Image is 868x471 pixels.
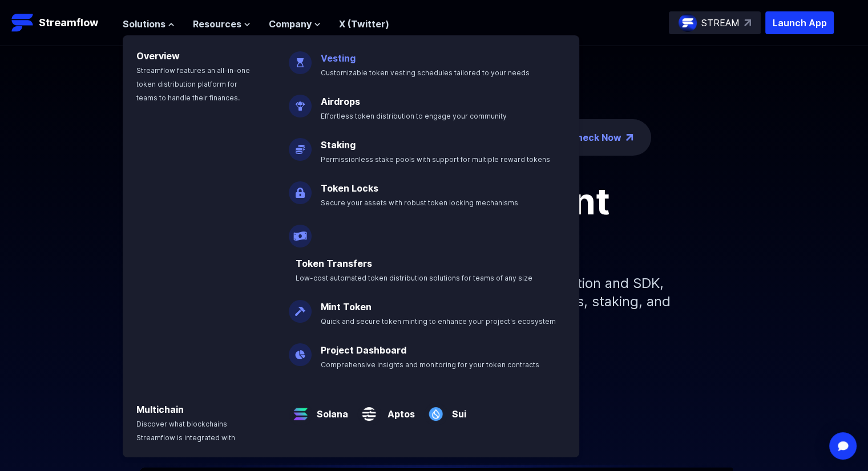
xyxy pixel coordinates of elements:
[701,16,740,30] p: STREAM
[136,420,235,442] span: Discover what blockchains Streamflow is integrated with
[357,393,381,425] img: Aptos
[269,17,321,31] button: Company
[289,129,312,161] img: Staking
[321,68,530,77] span: Customizable token vesting schedules tailored to your needs
[296,274,532,282] span: Low-cost automated token distribution solutions for teams of any size
[123,17,175,31] button: Solutions
[289,393,312,425] img: Solana
[269,17,312,31] span: Company
[289,172,312,204] img: Token Locks
[679,14,697,32] img: streamflow-logo-circle.png
[39,15,98,31] p: Streamflow
[289,216,312,247] img: Payroll
[11,11,111,34] a: Streamflow
[321,52,356,64] a: Vesting
[626,134,633,141] img: top-right-arrow.png
[289,42,312,74] img: Vesting
[321,301,372,312] a: Mint Token
[289,334,312,366] img: Project Dashboard
[321,155,550,164] span: Permissionless stake pools with support for multiple reward tokens
[381,398,415,421] a: Aptos
[123,17,165,31] span: Solutions
[829,432,857,460] div: Open Intercom Messenger
[570,131,621,144] a: Check Now
[136,404,184,415] a: Multichain
[744,19,751,26] img: top-right-arrow.svg
[289,86,312,117] img: Airdrops
[193,17,241,31] span: Resources
[321,182,378,194] a: Token Locks
[193,17,251,31] button: Resources
[424,393,447,425] img: Sui
[289,291,312,323] img: Mint Token
[296,258,372,269] a: Token Transfers
[321,112,507,120] span: Effortless token distribution to engage your community
[321,344,406,356] a: Project Dashboard
[339,18,389,30] a: X (Twitter)
[447,398,466,421] a: Sui
[321,139,356,151] a: Staking
[11,11,34,34] img: Streamflow Logo
[669,11,761,34] a: STREAM
[321,360,539,369] span: Comprehensive insights and monitoring for your token contracts
[312,398,348,421] a: Solana
[321,317,556,326] span: Quick and secure token minting to enhance your project's ecosystem
[321,198,518,207] span: Secure your assets with robust token locking mechanisms
[136,50,180,62] a: Overview
[765,11,834,34] button: Launch App
[136,66,250,102] span: Streamflow features an all-in-one token distribution platform for teams to handle their finances.
[321,96,360,107] a: Airdrops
